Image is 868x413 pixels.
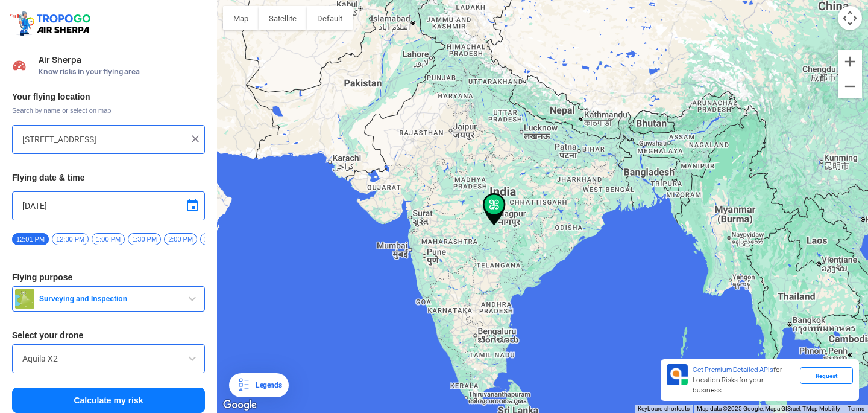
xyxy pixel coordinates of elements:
a: Open this area in Google Maps (opens a new window) [220,397,260,413]
input: Select Date [22,199,195,213]
h3: Flying purpose [12,273,205,281]
h3: Flying date & time [12,173,205,182]
button: Calculate my risk [12,388,205,413]
span: Air Sherpa [39,55,205,65]
img: ic_close.png [189,133,201,145]
img: Legends [236,378,251,392]
div: Request [800,367,853,384]
img: survey.png [15,289,34,309]
span: Know risks in your flying area [39,67,205,77]
span: Map data ©2025 Google, Mapa GISrael, TMap Mobility [697,405,840,412]
div: for Location Risks for your business. [688,364,800,396]
input: Search your flying location [22,132,186,147]
button: Show satellite imagery [259,6,307,30]
button: Surveying and Inspection [12,286,205,312]
input: Search by name or Brand [22,351,195,366]
button: Keyboard shortcuts [638,405,690,413]
img: Google [220,397,260,413]
a: Terms [848,405,864,412]
span: Search by name or select on map [12,106,205,115]
span: 1:00 PM [92,233,125,245]
span: 12:01 PM [12,233,49,245]
button: Zoom in [838,50,862,74]
span: 2:30 PM [200,233,233,245]
span: 2:00 PM [164,233,197,245]
span: 12:30 PM [52,233,89,245]
img: Premium APIs [667,364,688,385]
h3: Select your drone [12,331,205,339]
span: Surveying and Inspection [34,294,185,304]
img: Risk Scores [12,58,27,72]
div: Legends [251,378,281,392]
img: ic_tgdronemaps.svg [9,9,95,37]
span: 1:30 PM [128,233,161,245]
h3: Your flying location [12,92,205,101]
button: Show street map [223,6,259,30]
button: Map camera controls [838,6,862,30]
button: Zoom out [838,74,862,98]
span: Get Premium Detailed APIs [693,365,773,374]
